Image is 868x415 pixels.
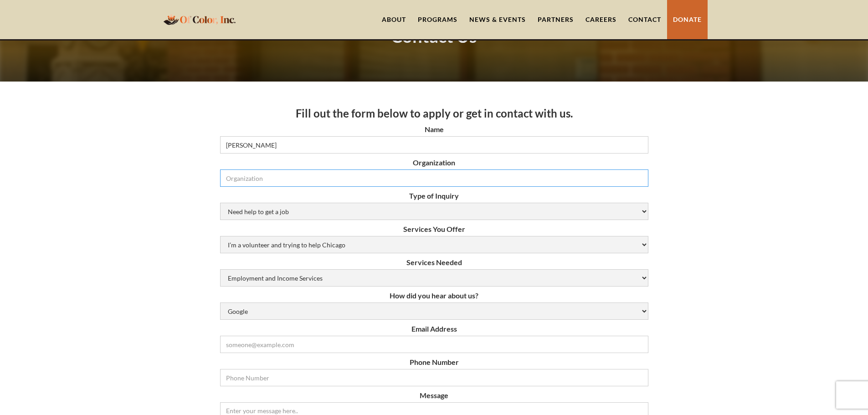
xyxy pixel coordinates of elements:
label: Services Needed [220,258,648,267]
a: home [161,9,238,30]
label: Type of Inquiry [220,191,648,200]
div: Programs [418,15,457,24]
label: Organization [220,158,648,167]
input: Organization [220,169,648,187]
label: Message [220,391,648,400]
h3: Fill out the form below to apply or get in contact with us. [220,107,648,120]
label: Phone Number [220,358,648,367]
label: Name [220,125,648,134]
label: How did you hear about us? [220,291,648,300]
label: Services You Offer [220,225,648,234]
input: someone@example.com [220,336,648,353]
input: Phone Number [220,369,648,386]
label: Email Address [220,324,648,333]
